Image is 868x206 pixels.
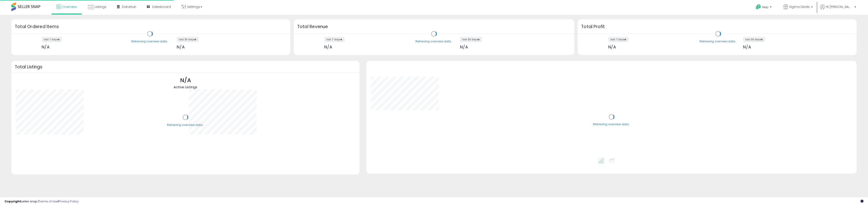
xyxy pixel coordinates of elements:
div: Retrieving overview data.. [131,39,168,43]
span: Listings [95,5,106,9]
strong: Copyright [5,199,21,204]
a: Help [752,1,776,15]
div: Retrieving overview data.. [167,123,204,127]
a: Terms of Use [39,199,58,204]
span: Sigma Deals [789,5,810,9]
span: Hi [PERSON_NAME] [826,5,853,9]
span: Overview [62,5,77,9]
span: Help [762,5,768,9]
div: seller snap | | [5,199,79,204]
span: DataHub [122,5,136,9]
div: Retrieving overview data.. [593,122,630,127]
a: Privacy Policy [59,199,79,204]
div: Retrieving overview data.. [700,39,737,43]
span: Salesboard [152,5,171,9]
div: Retrieving overview data.. [415,39,452,43]
a: Hi [PERSON_NAME] [820,5,856,15]
i: Get Help [756,4,761,10]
